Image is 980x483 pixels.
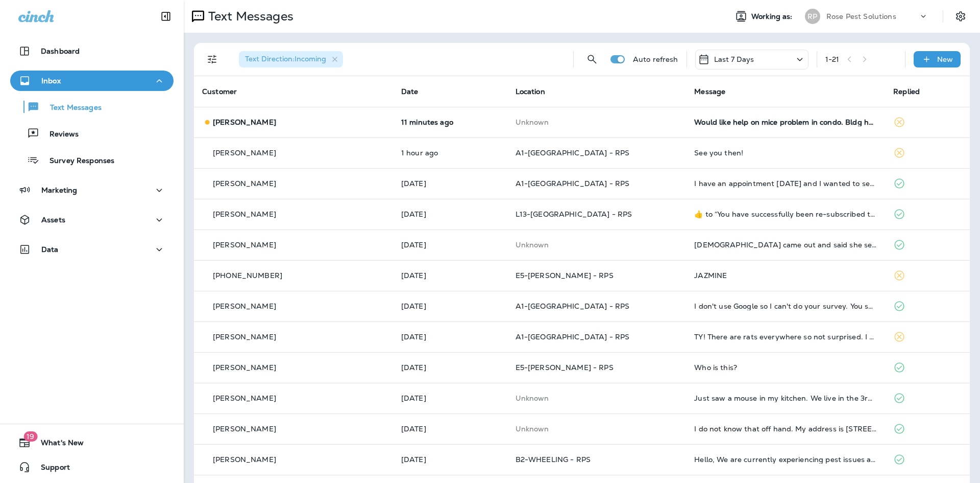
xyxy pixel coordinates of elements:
p: Last 7 Days [714,55,754,63]
p: [PERSON_NAME] [213,118,276,126]
p: [PERSON_NAME] [213,333,276,341]
span: Location [516,87,545,96]
p: [PERSON_NAME] [213,425,276,433]
p: [PERSON_NAME] [213,179,276,188]
span: Message [694,87,725,96]
p: Sep 3, 2025 07:54 PM [401,394,499,402]
div: I have an appointment tomorrow and I wanted to see if there was an earlier time in the day to hav... [694,179,877,188]
span: Working as: [751,12,795,21]
span: A1-[GEOGRAPHIC_DATA] - RPS [516,302,630,311]
button: Marketing [10,180,174,200]
p: [PHONE_NUMBER] [213,271,282,280]
div: Lady came out and said she serviced me but have her on camera doing nothing but knocking on my do... [694,241,877,249]
button: Search Messages [582,49,602,70]
button: Dashboard [10,41,174,61]
button: Inbox [10,71,174,91]
div: RP [805,9,820,24]
p: This customer does not have a last location and the phone number they messaged is not assigned to... [516,118,678,126]
p: Inbox [41,77,61,85]
div: 1 - 21 [825,55,840,63]
div: JAZMINE [694,271,877,280]
span: What's New [31,439,84,451]
span: Customer [202,87,237,96]
span: Replied [893,87,920,96]
span: E5-[PERSON_NAME] - RPS [516,271,614,280]
p: New [937,55,953,63]
span: L13-[GEOGRAPHIC_DATA] - RPS [516,210,632,219]
span: A1-[GEOGRAPHIC_DATA] - RPS [516,148,630,157]
p: [PERSON_NAME] [213,363,276,372]
button: Support [10,457,174,477]
p: [PERSON_NAME] [213,394,276,402]
p: Text Messages [40,103,102,113]
p: [PERSON_NAME] [213,210,276,218]
span: A1-[GEOGRAPHIC_DATA] - RPS [516,332,630,341]
p: Sep 4, 2025 09:57 PM [401,271,499,280]
p: Sep 6, 2025 12:45 PM [401,210,499,218]
div: Would like help on mice problem in condo. Bldg has 6 units either a basement. It seems our unit i... [694,118,877,126]
div: Hello, We are currently experiencing pest issues at our Jinny Beauty Supply - 45 West Hintz Rd. W... [694,455,877,464]
p: Rose Pest Solutions [826,12,896,20]
p: [PERSON_NAME] [213,149,276,157]
p: This customer does not have a last location and the phone number they messaged is not assigned to... [516,241,678,249]
span: A1-[GEOGRAPHIC_DATA] - RPS [516,179,630,188]
span: Date [401,87,419,96]
p: Reviews [39,130,79,140]
p: Sep 4, 2025 01:51 PM [401,333,499,341]
div: Who is this? [694,363,877,372]
span: 19 [23,431,37,442]
div: I don't use Google so I can't do your survey. You should use a more inclusive survey service. Har... [694,302,877,310]
p: Text Messages [204,9,293,24]
div: See you then! [694,149,877,157]
p: [PERSON_NAME] [213,241,276,249]
div: I do not know that off hand. My address is 3120 Jacqueline Dr, Unit 5, Rockford Illinois 61109 th... [694,425,877,433]
button: 19What's New [10,432,174,453]
p: Dashboard [41,47,80,55]
button: Settings [951,7,970,26]
div: TY! There are rats everywhere so not surprised. I could not tell from the report which were more ... [694,333,877,341]
p: This customer does not have a last location and the phone number they messaged is not assigned to... [516,394,678,402]
p: Auto refresh [633,55,678,63]
button: Assets [10,210,174,230]
p: Sep 8, 2025 12:13 PM [401,118,499,126]
p: Sep 7, 2025 11:39 AM [401,179,499,188]
button: Collapse Sidebar [152,6,180,27]
button: Survey Responses [10,149,174,171]
span: E5-[PERSON_NAME] - RPS [516,363,614,372]
p: [PERSON_NAME] [213,302,276,310]
p: This customer does not have a last location and the phone number they messaged is not assigned to... [516,425,678,433]
p: Data [41,245,59,254]
span: Support [31,463,70,475]
div: Text Direction:Incoming [239,51,343,67]
div: Just saw a mouse in my kitchen. We live in the 3rd floor of a 3-unit walk up. [694,394,877,402]
p: Sep 3, 2025 03:52 PM [401,425,499,433]
p: [PERSON_NAME] [213,455,276,464]
p: Sep 8, 2025 11:22 AM [401,149,499,157]
p: Sep 3, 2025 03:05 PM [401,455,499,464]
p: Survey Responses [39,156,114,166]
p: Marketing [41,186,77,194]
div: ​👍​ to “ You have successfully been re-subscribed to messages from this number. Reply HELP for he... [694,210,877,218]
p: Sep 4, 2025 03:06 PM [401,302,499,310]
button: Filters [202,49,223,70]
p: Sep 4, 2025 12:33 PM [401,363,499,372]
button: Text Messages [10,96,174,118]
button: Reviews [10,123,174,144]
p: Sep 6, 2025 08:54 AM [401,241,499,249]
button: Data [10,239,174,260]
p: Assets [41,216,65,224]
span: B2-WHEELING - RPS [516,455,591,464]
span: Text Direction : Incoming [245,54,326,63]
